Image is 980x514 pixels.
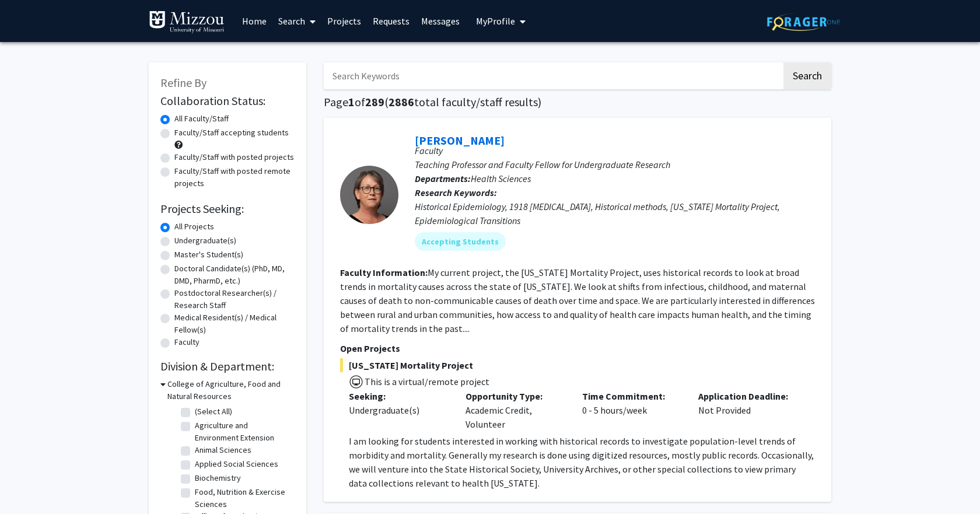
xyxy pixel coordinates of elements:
[174,113,229,125] label: All Faculty/Staff
[476,15,515,27] span: My Profile
[415,187,497,198] b: Research Keywords:
[174,151,294,163] label: Faculty/Staff with posted projects
[174,127,289,139] label: Faculty/Staff accepting students
[160,202,295,216] h2: Projects Seeking:
[698,389,797,403] p: Application Deadline:
[195,458,278,470] label: Applied Social Sciences
[174,165,295,190] label: Faculty/Staff with posted remote projects
[272,1,321,41] a: Search
[160,94,295,108] h2: Collaboration Status:
[174,263,295,287] label: Doctoral Candidate(s) (PhD, MD, DMD, PharmD, etc.)
[195,405,232,418] label: (Select All)
[340,267,428,278] b: Faculty Information:
[174,287,295,312] label: Postdoctoral Researcher(s) / Research Staff
[340,267,815,334] fg-read-more: My current project, the [US_STATE] Mortality Project, uses historical records to look at broad tr...
[167,378,295,403] h3: College of Agriculture, Food and Natural Resources
[415,158,815,172] p: Teaching Professor and Faculty Fellow for Undergraduate Research
[160,359,295,373] h2: Division & Department:
[388,95,414,109] span: 2886
[415,133,505,148] a: [PERSON_NAME]
[415,1,466,41] a: Messages
[195,419,292,444] label: Agriculture and Environment Extension
[174,249,243,261] label: Master's Student(s)
[471,173,531,184] span: Health Sciences
[321,1,367,41] a: Projects
[236,1,272,41] a: Home
[174,235,236,247] label: Undergraduate(s)
[415,200,815,228] div: Historical Epidemiology, 1918 [MEDICAL_DATA], Historical methods, [US_STATE] Mortality Project, E...
[195,472,241,484] label: Biochemistry
[582,389,681,403] p: Time Commitment:
[689,389,806,431] div: Not Provided
[363,376,489,387] span: This is a virtual/remote project
[160,75,206,90] span: Refine By
[195,486,292,510] label: Food, Nutrition & Exercise Sciences
[174,336,199,348] label: Faculty
[174,312,295,336] label: Medical Resident(s) / Medical Fellow(s)
[348,95,355,109] span: 1
[367,1,415,41] a: Requests
[349,403,448,417] div: Undergraduate(s)
[415,144,815,158] p: Faculty
[573,389,690,431] div: 0 - 5 hours/week
[340,341,815,355] p: Open Projects
[340,358,815,372] span: [US_STATE] Mortality Project
[195,444,251,456] label: Animal Sciences
[324,95,831,109] h1: Page of ( total faculty/staff results)
[457,389,573,431] div: Academic Credit, Volunteer
[415,173,471,184] b: Departments:
[149,11,225,34] img: University of Missouri Logo
[365,95,384,109] span: 289
[349,434,815,490] p: I am looking for students interested in working with historical records to investigate population...
[349,389,448,403] p: Seeking:
[174,221,214,233] label: All Projects
[783,62,831,89] button: Search
[415,232,506,251] mat-chip: Accepting Students
[767,13,840,31] img: ForagerOne Logo
[466,389,565,403] p: Opportunity Type:
[324,62,782,89] input: Search Keywords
